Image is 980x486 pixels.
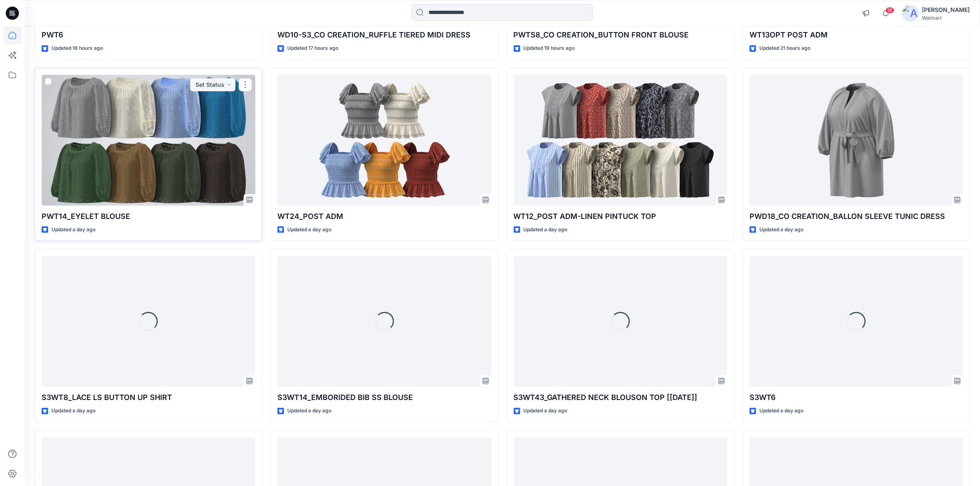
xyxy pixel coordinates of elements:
a: WT24_POST ADM [277,75,491,206]
p: PWTS8_CO CREATION_BUTTON FRONT BLOUSE [514,29,727,41]
p: PWD18_CO CREATION_BALLON SLEEVE TUNIC DRESS [750,211,963,222]
img: avatar [902,5,919,21]
p: S3WT6 [750,392,963,403]
p: WT12_POST ADM-LINEN PINTUCK TOP [514,211,727,222]
p: PWT14_EYELET BLOUSE [42,211,255,222]
p: PWT6 [42,29,255,41]
p: WT13OPT POST ADM [750,29,963,41]
p: S3WT43_GATHERED NECK BLOUSON TOP [[DATE]] [514,392,727,403]
p: Updated 21 hours ago [759,44,810,53]
p: WT24_POST ADM [277,211,491,222]
p: S3WT14_EMBORIDED BIB SS BLOUSE [277,392,491,403]
p: Updated a day ago [287,407,331,415]
p: Updated a day ago [759,407,803,415]
a: PWT14_EYELET BLOUSE [42,75,255,206]
div: [PERSON_NAME] [922,5,970,15]
p: Updated a day ago [51,226,95,234]
p: Updated a day ago [287,226,331,234]
a: PWD18_CO CREATION_BALLON SLEEVE TUNIC DRESS [750,75,963,206]
div: Walmart [922,15,970,21]
p: Updated a day ago [759,226,803,234]
p: Updated 17 hours ago [287,44,338,53]
p: Updated 16 hours ago [51,44,103,53]
p: WD10-S3_CO CREATION_RUFFLE TIERED MIDI DRESS [277,29,491,41]
span: 18 [885,7,894,14]
p: Updated 19 hours ago [524,44,575,53]
a: WT12_POST ADM-LINEN PINTUCK TOP [514,75,727,206]
p: Updated a day ago [51,407,95,415]
p: Updated a day ago [524,226,568,234]
p: S3WT8_LACE LS BUTTON UP SHIRT [42,392,255,403]
p: Updated a day ago [524,407,568,415]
